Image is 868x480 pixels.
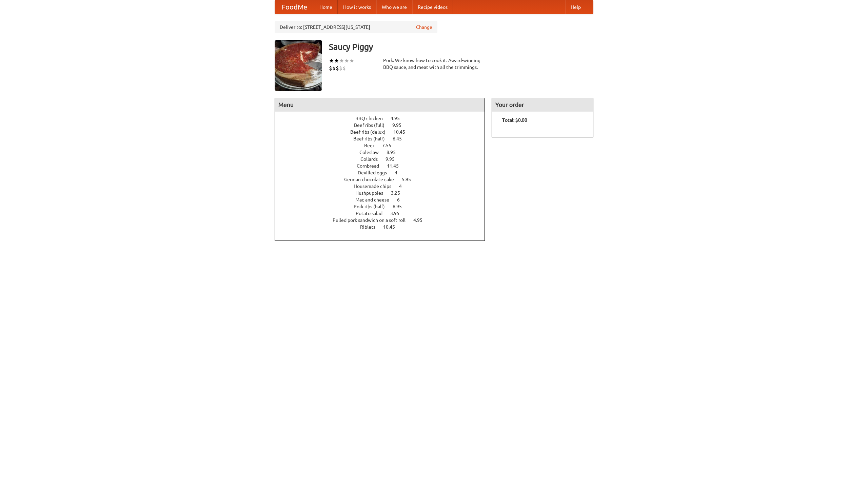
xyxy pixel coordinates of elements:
li: $ [332,64,336,72]
a: Pork ribs (half) 6.95 [354,204,414,209]
h4: Your order [492,98,593,112]
a: Devilled eggs 4 [358,170,410,175]
a: BBQ chicken 4.95 [355,116,412,121]
li: ★ [334,57,339,64]
span: 4 [395,170,404,175]
span: Mac and cheese [355,197,396,203]
a: Beer 7.55 [364,143,404,148]
span: 8.95 [387,150,402,155]
a: FoodMe [275,0,314,14]
li: $ [336,64,339,72]
span: Beef ribs (full) [354,122,391,128]
span: 3.25 [391,190,407,196]
div: Deliver to: [STREET_ADDRESS][US_STATE] [275,21,437,33]
a: Help [565,0,586,14]
a: Who we are [376,0,412,14]
a: Potato salad 3.95 [356,211,412,216]
a: Riblets 10.45 [360,224,408,230]
a: Home [314,0,338,14]
li: $ [339,64,342,72]
a: Coleslaw 8.95 [359,150,408,155]
a: Collards 9.95 [360,156,407,162]
span: 6.45 [393,136,409,141]
li: ★ [339,57,344,64]
span: 6 [397,197,407,203]
span: 3.95 [390,211,406,216]
span: Collards [360,156,384,162]
a: Beef ribs (full) 9.95 [354,122,414,128]
span: 6.95 [393,204,409,209]
h4: Menu [275,98,485,112]
b: Total: $0.00 [502,117,527,123]
a: Cornbread 11.45 [357,163,411,169]
li: ★ [344,57,349,64]
a: Mac and cheese 6 [355,197,412,203]
a: Recipe videos [412,0,453,14]
h3: Saucy Piggy [329,40,593,54]
li: $ [329,64,332,72]
span: Hushpuppies [355,190,390,196]
span: 5.95 [402,177,418,182]
span: 9.95 [386,156,401,162]
span: 7.55 [382,143,398,148]
a: Housemade chips 4 [354,184,414,189]
span: Pork ribs (half) [354,204,392,209]
span: Housemade chips [354,184,398,189]
span: German chocolate cake [344,177,401,182]
span: 4.95 [413,217,429,223]
a: German chocolate cake 5.95 [344,177,423,182]
span: 4 [399,184,409,189]
img: angular.jpg [275,40,322,91]
span: Coleslaw [359,150,386,155]
span: Beef ribs (delux) [350,129,392,135]
a: Beef ribs (delux) 10.45 [350,129,418,135]
li: $ [342,64,346,72]
li: ★ [349,57,354,64]
span: Beef ribs (half) [353,136,392,141]
span: Riblets [360,224,382,230]
div: Pork. We know how to cook it. Award-winning BBQ sauce, and meat with all the trimmings. [383,57,485,71]
span: Cornbread [357,163,386,169]
a: Beef ribs (half) 6.45 [353,136,414,141]
li: ★ [329,57,334,64]
span: Potato salad [356,211,389,216]
span: Devilled eggs [358,170,394,175]
span: BBQ chicken [355,116,390,121]
a: Hushpuppies 3.25 [355,190,413,196]
a: Pulled pork sandwich on a soft roll 4.95 [333,217,435,223]
span: 10.45 [393,129,412,135]
a: How it works [338,0,376,14]
span: Pulled pork sandwich on a soft roll [333,217,412,223]
span: 9.95 [392,122,408,128]
span: 10.45 [383,224,402,230]
span: 4.95 [391,116,407,121]
a: Change [416,24,432,31]
span: 11.45 [387,163,406,169]
span: Beer [364,143,381,148]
